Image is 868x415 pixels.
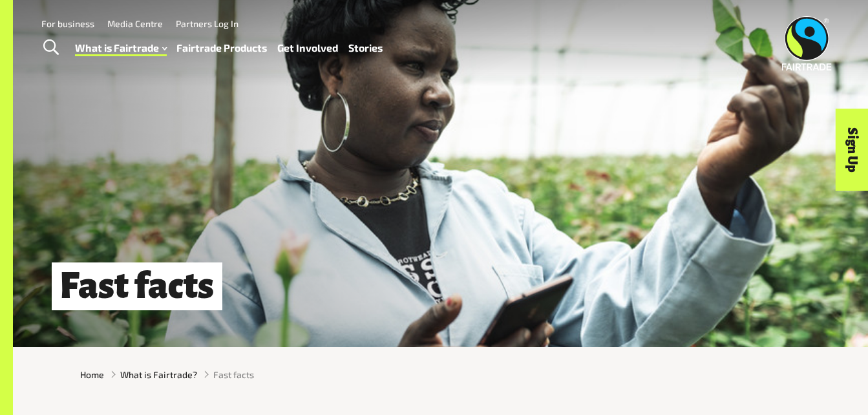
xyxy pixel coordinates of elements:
a: Stories [348,39,383,58]
a: Fairtrade Products [176,39,267,58]
a: What is Fairtrade [75,39,167,58]
a: Media Centre [107,18,163,29]
a: For business [41,18,94,29]
a: Toggle Search [35,32,67,64]
a: What is Fairtrade? [120,368,197,381]
a: Partners Log In [176,18,238,29]
h1: Fast facts [52,262,222,310]
img: Fairtrade Australia New Zealand logo [782,16,832,70]
a: Home [80,368,104,381]
a: Get Involved [277,39,338,58]
span: Fast facts [213,368,254,381]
